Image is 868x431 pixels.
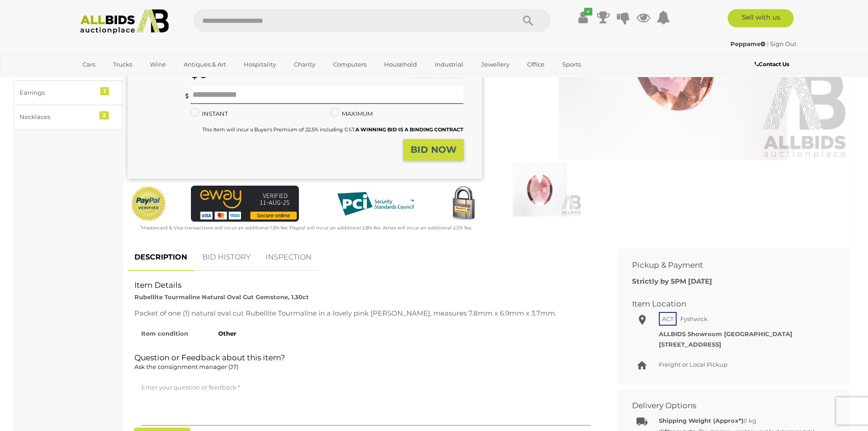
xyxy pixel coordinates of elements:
a: Antiques & Art [178,57,232,72]
strong: Shipping Weight (Approx*): [659,417,745,424]
img: Secured by Rapid SSL [445,186,482,222]
a: Household [378,57,423,72]
strong: Rubellite Tourmaline Natural Oval Cut Gemstone, 1.30ct [134,293,309,301]
a: Necklaces 2 [14,105,123,129]
small: This Item will incur a Buyer's Premium of 22.5% including GST. [202,126,463,133]
a: DESCRIPTION [128,244,194,271]
div: Earrings [20,88,95,98]
h2: Item Details [134,281,598,290]
button: BID NOW [403,139,464,161]
i: ✔ [584,8,592,16]
h2: Question or Feedback about this item? [134,353,598,373]
a: Computers [327,57,372,72]
label: MAXIMUM [330,109,373,119]
strong: [STREET_ADDRESS] [659,341,721,348]
strong: Peppame [730,40,765,47]
div: 1 [100,87,109,95]
strong: Item condition [141,330,188,337]
img: Official PayPal Seal [130,186,167,222]
img: eWAY Payment Gateway [191,186,299,222]
button: Search [505,9,551,32]
a: Sports [556,57,587,72]
span: Ask the consignment manager (JT) [134,363,238,370]
a: Contact Us [755,59,791,69]
a: Peppame [730,40,767,47]
label: INSTANT [190,109,228,119]
a: Hospitality [238,57,282,72]
b: Strictly by 5PM [DATE] [632,277,712,286]
small: Mastercard & Visa transactions will incur an additional 1.9% fee. Paypal will incur an additional... [140,225,472,231]
a: Trucks [107,57,138,72]
a: Cars [77,57,101,72]
img: Rubellite Tourmaline Natural Oval Cut Gemstone, 1.30ct [498,162,582,217]
span: | [767,40,769,47]
span: Freight or Local Pickup [659,361,728,368]
a: [GEOGRAPHIC_DATA] [77,72,153,87]
span: ACT [659,312,677,326]
div: Packet of one (1) natural oval cut Rubellite Tourmaline in a lovely pink [PERSON_NAME], measures ... [134,307,598,319]
a: ✔ [576,9,590,26]
a: Jewellery [475,57,515,72]
a: Office [521,57,550,72]
a: INSPECTION [259,244,318,271]
a: Sign Out [770,40,796,47]
strong: ALLBIDS Showroom [GEOGRAPHIC_DATA] [659,330,792,338]
h2: Delivery Options [632,401,822,410]
div: 2 [99,111,109,119]
b: Contact Us [755,61,789,68]
a: Industrial [429,57,469,72]
a: Wine [144,57,172,72]
strong: BID NOW [411,144,457,155]
a: Charity [288,57,321,72]
img: PCI DSS compliant [330,186,421,222]
h2: Item Location [632,300,822,308]
img: Allbids.com.au [75,9,174,34]
strong: Other [218,330,236,337]
div: Necklaces [20,112,95,122]
a: Sell with us [728,9,794,27]
h2: Pickup & Payment [632,261,822,270]
a: Earrings 1 [14,81,123,105]
a: BID HISTORY [195,244,257,271]
b: A WINNING BID IS A BINDING CONTRACT [355,126,463,133]
span: Fyshwick [678,313,710,325]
